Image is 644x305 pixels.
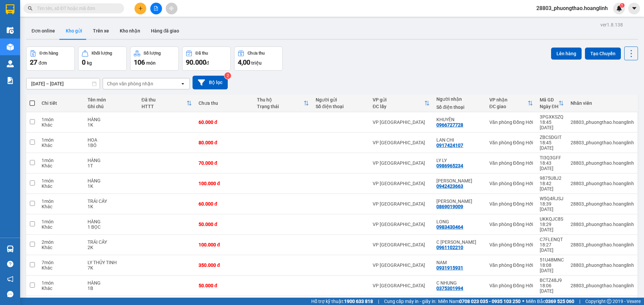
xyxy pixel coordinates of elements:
[42,286,80,291] div: Khác
[316,104,366,109] div: Số điện thoại
[436,245,463,250] div: 0961102210
[373,262,430,268] div: VP [GEOGRAPHIC_DATA]
[88,117,135,122] div: HÀNG
[536,94,567,112] th: Toggle SortBy
[142,97,186,102] div: Đã thu
[384,298,436,305] span: Cung cấp máy in - giấy in:
[489,160,533,166] div: Văn phòng Đồng Hới
[540,135,564,140] div: ZBCSDGIT
[436,199,483,204] div: LÊ THUÝ
[571,201,634,207] div: 28803_phuongthao.hoanglinh
[600,21,623,28] div: ver 1.8.138
[169,6,174,11] span: aim
[199,160,251,166] div: 70.000 đ
[251,60,262,66] span: triệu
[489,262,533,268] div: Văn phòng Đồng Hới
[369,94,433,112] th: Toggle SortBy
[42,280,80,286] div: 1 món
[199,140,251,145] div: 80.000 đ
[436,219,483,224] div: LONG
[196,51,208,56] div: Đã thu
[540,242,564,253] div: 18:27 [DATE]
[180,81,185,86] svg: open
[526,298,574,305] span: Miền Bắc
[373,201,430,207] div: VP [GEOGRAPHIC_DATA]
[88,23,114,39] button: Trên xe
[88,286,135,291] div: 1B
[436,265,463,271] div: 0931915931
[257,104,304,109] div: Trạng thái
[571,160,634,166] div: 28803_phuongthao.hoanglinh
[571,140,634,145] div: 28803_phuongthao.hoanglinh
[373,283,430,288] div: VP [GEOGRAPHIC_DATA]
[40,51,58,56] div: Đơn hàng
[78,47,127,71] button: Khối lượng0kg
[42,163,80,168] div: Khác
[436,104,483,110] div: Số điện thoại
[6,4,14,14] img: logo-vxr
[199,120,251,125] div: 60.000 đ
[571,222,634,227] div: 28803_phuongthao.hoanglinh
[540,160,564,171] div: 18:43 [DATE]
[42,219,80,224] div: 1 món
[88,204,135,209] div: 1K
[7,276,13,282] span: notification
[7,245,14,252] img: warehouse-icon
[489,201,533,207] div: Văn phòng Đồng Hới
[88,122,135,128] div: 1K
[436,158,483,163] div: LY LY
[486,94,536,112] th: Toggle SortBy
[88,239,135,245] div: TRÁI CÂY
[224,72,231,79] sup: 2
[146,23,184,39] button: Hàng đã giao
[344,299,373,304] strong: 1900 633 818
[540,175,564,181] div: 9875U8J2
[199,262,251,268] div: 350.000 đ
[436,239,483,245] div: C GIANG ĐH
[88,280,135,286] div: HÀNG
[88,265,135,271] div: 7K
[138,6,143,11] span: plus
[166,3,177,14] button: aim
[135,3,146,14] button: plus
[531,4,613,12] span: 28803_phuongthao.hoanglinh
[607,299,611,304] span: copyright
[42,158,80,163] div: 1 món
[540,257,564,262] div: 51U48MNC
[234,47,283,71] button: Chưa thu4,00 triệu
[489,140,533,145] div: Văn phòng Đồng Hới
[373,140,430,145] div: VP [GEOGRAPHIC_DATA]
[26,23,60,39] button: Đơn online
[88,178,135,183] div: HÀNG
[87,60,92,66] span: kg
[628,3,640,14] button: caret-down
[373,181,430,186] div: VP [GEOGRAPHIC_DATA]
[88,104,135,109] div: Ghi chú
[459,299,521,304] strong: 0708 023 035 - 0935 103 250
[571,262,634,268] div: 28803_phuongthao.hoanglinh
[621,3,623,8] span: 1
[7,27,14,34] img: warehouse-icon
[186,58,206,66] span: 90.000
[248,51,265,56] div: Chưa thu
[436,204,463,209] div: 0869019009
[182,47,231,71] button: Đã thu90.000đ
[378,298,379,305] span: |
[436,286,463,291] div: 0375301994
[436,178,483,183] div: TẤN PHÁT
[631,5,637,11] span: caret-down
[540,114,564,120] div: 3PGXKSZQ
[571,283,634,288] div: 28803_phuongthao.hoanglinh
[436,163,463,168] div: 0986965234
[39,60,47,66] span: đơn
[42,183,80,189] div: Khác
[42,100,80,106] div: Chi tiết
[436,117,483,122] div: KHUYÊN
[199,201,251,207] div: 60.000 đ
[489,222,533,227] div: Văn phòng Đồng Hới
[551,48,582,60] button: Lên hàng
[26,47,75,71] button: Đơn hàng27đơn
[42,178,80,183] div: 1 món
[88,183,135,189] div: 1K
[88,224,135,230] div: 1 BỌC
